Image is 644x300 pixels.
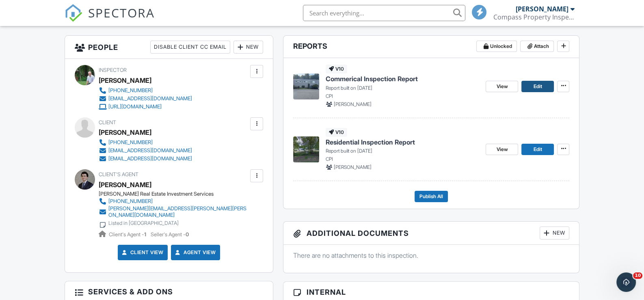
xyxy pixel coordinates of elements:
[65,11,155,28] a: SPECTORA
[65,36,273,59] h3: People
[99,197,249,205] a: [PHONE_NUMBER]
[99,95,192,103] a: [EMAIL_ADDRESS][DOMAIN_NAME]
[150,41,230,54] div: Disable Client CC Email
[99,155,192,163] a: [EMAIL_ADDRESS][DOMAIN_NAME]
[283,222,579,245] h3: Additional Documents
[99,74,151,86] div: [PERSON_NAME]
[303,5,465,21] input: Search everything...
[144,231,146,237] strong: 1
[99,86,192,95] a: [PHONE_NUMBER]
[186,231,189,237] strong: 0
[108,95,192,102] div: [EMAIL_ADDRESS][DOMAIN_NAME]
[99,205,249,218] a: [PERSON_NAME][EMAIL_ADDRESS][PERSON_NAME][PERSON_NAME][DOMAIN_NAME]
[108,220,179,227] div: Listed in [GEOGRAPHIC_DATA]
[108,198,153,205] div: [PHONE_NUMBER]
[293,251,569,260] p: There are no attachments to this inspection.
[151,231,189,237] span: Seller's Agent -
[121,248,164,257] a: Client View
[99,138,192,147] a: [PHONE_NUMBER]
[99,179,151,191] a: [PERSON_NAME]
[108,87,153,94] div: [PHONE_NUMBER]
[99,191,255,197] div: [PERSON_NAME] Real Estate Investment Services
[99,67,127,73] span: Inspector
[99,126,151,138] div: [PERSON_NAME]
[99,147,192,155] a: [EMAIL_ADDRESS][DOMAIN_NAME]
[108,155,192,162] div: [EMAIL_ADDRESS][DOMAIN_NAME]
[633,272,642,279] span: 10
[515,5,568,13] div: [PERSON_NAME]
[109,231,147,237] span: Client's Agent -
[233,41,263,54] div: New
[540,227,569,240] div: New
[88,4,155,21] span: SPECTORA
[108,205,249,218] div: [PERSON_NAME][EMAIL_ADDRESS][PERSON_NAME][PERSON_NAME][DOMAIN_NAME]
[108,139,153,146] div: [PHONE_NUMBER]
[99,171,138,177] span: Client's Agent
[616,272,636,292] iframe: Intercom live chat
[108,147,192,154] div: [EMAIL_ADDRESS][DOMAIN_NAME]
[108,104,162,110] div: [URL][DOMAIN_NAME]
[99,119,116,125] span: Client
[65,4,82,22] img: The Best Home Inspection Software - Spectora
[493,13,574,21] div: Compass Property Inspections, LLC
[99,103,192,111] a: [URL][DOMAIN_NAME]
[174,248,216,257] a: Agent View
